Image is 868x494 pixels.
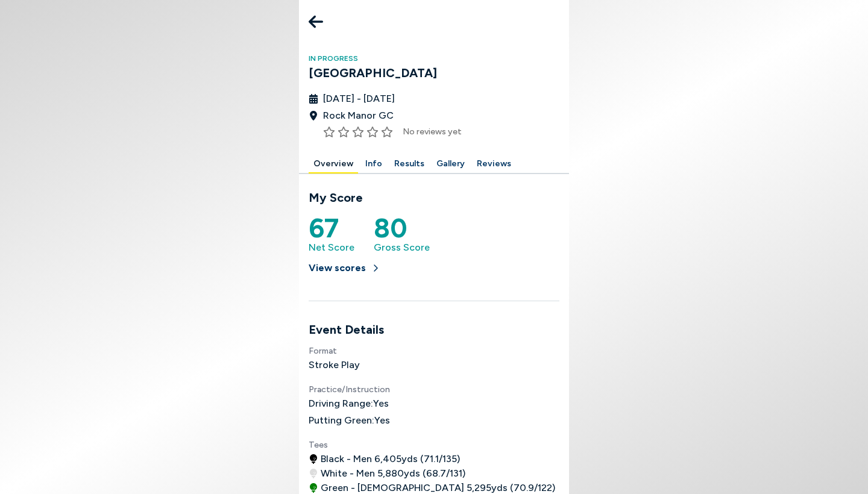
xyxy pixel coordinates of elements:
button: Gallery [432,155,470,174]
button: Rate this item 1 stars [323,126,335,138]
button: Rate this item 3 stars [352,126,364,138]
button: Rate this item 4 stars [366,126,379,138]
h4: Stroke Play [309,358,559,372]
span: [DATE] - [DATE] [323,92,395,106]
button: View scores [309,255,380,281]
span: Net Score [309,240,354,255]
h4: In Progress [309,53,559,64]
span: Black - Men 6,405 yds ( 71.1 / 135 ) [321,452,460,466]
button: Reviews [472,155,516,174]
button: Overview [309,155,358,174]
div: Manage your account [299,155,569,174]
h3: My Score [309,189,559,207]
h3: [GEOGRAPHIC_DATA] [309,64,559,82]
span: Format [309,346,337,356]
button: Rate this item 2 stars [338,126,350,138]
h4: Driving Range: Yes [309,396,559,411]
span: Tees [309,440,328,450]
span: Rock Manor GC [323,108,394,123]
h5: 80 [374,216,430,240]
span: White - Men 5,880 yds ( 68.7 / 131 ) [321,466,465,481]
span: Practice/Instruction [309,384,390,395]
span: No reviews yet [403,125,462,138]
h3: Event Details [309,320,559,339]
h4: Putting Green: Yes [309,413,559,428]
span: Gross Score [374,240,430,255]
button: Results [389,155,429,174]
button: Rate this item 5 stars [381,126,393,138]
h5: 67 [309,216,354,240]
button: Info [360,155,387,174]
